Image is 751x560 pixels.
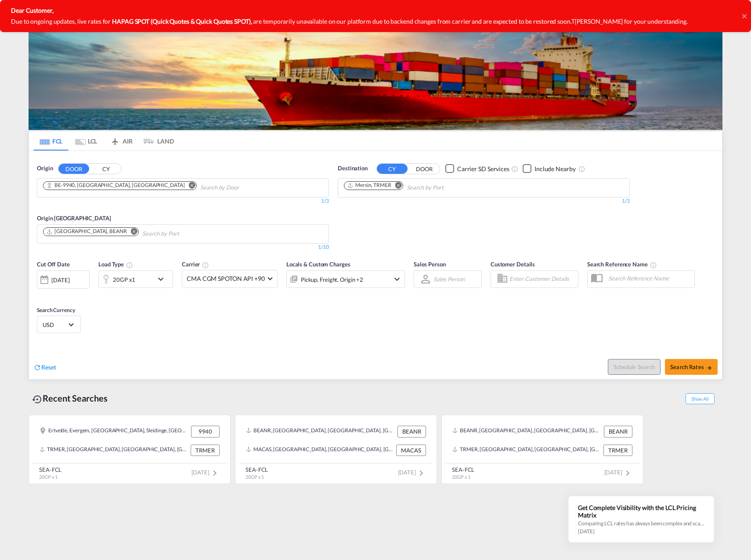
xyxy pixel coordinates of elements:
[33,363,41,371] md-icon: icon-refresh
[686,393,715,404] span: Show All
[246,466,268,474] div: SEA-FCL
[390,182,403,190] button: Remove
[578,165,585,172] md-icon: Unchecked: Ignores neighbouring ports when fetching rates.Checked : Includes neighbouring ports w...
[202,262,209,269] md-icon: The selected Trucker/Carrierwill be displayed in the rate results If the rates are from another f...
[650,262,657,269] md-icon: Your search will be saved by the below given name
[46,228,129,235] div: Press delete to remove this chip.
[286,270,405,288] div: Pickup Freight Origin Destination Factory Stuffingicon-chevron-down
[338,164,368,173] span: Destination
[39,466,61,474] div: SEA-FCL
[452,426,602,437] div: BEANR, Antwerp, Belgium, Western Europe, Europe
[29,388,111,408] div: Recent Searches
[113,273,135,286] div: 20GP x1
[409,164,440,174] button: DOOR
[491,261,535,268] span: Customer Details
[37,287,43,299] md-datepicker: Select
[155,274,170,284] md-icon: icon-chevron-down
[511,165,518,172] md-icon: Unchecked: Search for CY (Container Yard) services for all selected carriers.Checked : Search for...
[98,270,173,288] div: 20GP x1icon-chevron-down
[670,363,712,370] span: Search Rates
[46,182,185,189] div: BE-9940, Evergem, Région Flamande
[318,244,329,251] div: 1/10
[40,445,188,456] div: TRMER, Mersin, Türkiye, South West Asia, Asia Pacific
[392,274,402,284] md-icon: icon-chevron-down
[452,445,601,456] div: TRMER, Mersin, Türkiye, South West Asia, Asia Pacific
[33,131,69,151] md-tab-item: FCL
[110,136,120,143] md-icon: icon-airplane
[445,164,509,173] md-checkbox: Checkbox No Ink
[604,469,633,476] span: [DATE]
[246,426,395,437] div: BEANR, Antwerp, Belgium, Western Europe, Europe
[46,182,187,189] div: Press delete to remove this chip.
[125,228,138,237] button: Remove
[452,474,470,480] span: 20GP x 1
[414,261,446,268] span: Sales Person
[182,261,209,268] span: Carrier
[523,164,576,173] md-checkbox: Checkbox No Ink
[622,468,633,478] md-icon: icon-chevron-right
[191,469,220,476] span: [DATE]
[69,131,104,151] md-tab-item: LCL
[608,359,661,375] button: Note: By default Schedule search will only considerorigin ports, destination ports and cut off da...
[142,227,226,241] input: Search by Port
[37,164,53,173] span: Origin
[191,426,220,437] div: 9940
[183,182,196,190] button: Remove
[200,181,284,195] input: Search by Door
[416,468,426,478] md-icon: icon-chevron-right
[604,272,694,285] input: Search Reference Name
[32,394,43,405] md-icon: icon-backup-restore
[452,466,474,474] div: SEA-FCL
[209,468,220,478] md-icon: icon-chevron-right
[347,182,391,189] div: Mersin, TRMER
[286,261,350,268] span: Locals & Custom Charges
[58,164,89,174] button: DOOR
[246,474,264,480] span: 20GP x 1
[46,228,127,235] div: Antwerp, BEANR
[441,415,643,484] recent-search-card: BEANR, [GEOGRAPHIC_DATA], [GEOGRAPHIC_DATA], [GEOGRAPHIC_DATA], [GEOGRAPHIC_DATA] BEANRTRMER, [GE...
[235,415,437,484] recent-search-card: BEANR, [GEOGRAPHIC_DATA], [GEOGRAPHIC_DATA], [GEOGRAPHIC_DATA], [GEOGRAPHIC_DATA] BEANRMACAS, [GE...
[706,365,712,371] md-icon: icon-arrow-right
[42,318,76,331] md-select: Select Currency: $ USDUnited States Dollar
[37,261,70,268] span: Cut Off Date
[29,151,722,380] div: OriginDOOR CY Chips container. Use arrow keys to select chips.1/3Origin [GEOGRAPHIC_DATA] Chips c...
[42,225,229,241] md-chips-wrap: Chips container. Use arrow keys to select chips.
[33,131,174,151] md-pagination-wrapper: Use the left and right arrow keys to navigate between tabs
[139,131,174,151] md-tab-item: LAND
[51,276,69,284] div: [DATE]
[37,197,329,205] div: 1/3
[377,164,408,174] button: CY
[397,426,426,437] div: BEANR
[98,261,133,268] span: Load Type
[338,197,630,205] div: 1/3
[126,262,133,269] md-icon: icon-information-outline
[604,426,632,437] div: BEANR
[347,182,393,189] div: Press delete to remove this chip.
[29,415,231,484] recent-search-card: Ertvelde, Evergem, [GEOGRAPHIC_DATA], Sleidinge, [GEOGRAPHIC_DATA], 9940, [GEOGRAPHIC_DATA], [GEO...
[191,445,220,456] div: TRMER
[433,273,466,285] md-select: Sales Person
[37,215,111,222] span: Origin [GEOGRAPHIC_DATA]
[41,363,56,371] span: Reset
[457,165,509,173] div: Carrier SD Services
[40,426,189,437] div: Ertvelde, Evergem, Kluizen, Sleidinge, Région Flamande, 9940, Belgium, Western Europe, Europe
[39,474,58,480] span: 20GP x 1
[29,28,722,130] img: LCL+%26+FCL+BACKGROUND.png
[407,181,490,195] input: Chips input.
[37,307,75,313] span: Search Currency
[301,273,363,286] div: Pickup Freight Origin Destination Factory Stuffing
[187,274,265,283] span: CMA CGM SPOTON API +90
[343,179,494,195] md-chips-wrap: Chips container. Use arrow keys to select chips.
[534,165,576,173] div: Include Nearby
[33,363,56,373] div: icon-refreshReset
[398,469,426,476] span: [DATE]
[90,164,121,174] button: CY
[665,359,718,375] button: Search Ratesicon-arrow-right
[246,445,394,456] div: MACAS, Casablanca, Morocco, Northern Africa, Africa
[43,321,67,329] span: USD
[396,445,426,456] div: MACAS
[587,261,657,268] span: Search Reference Name
[42,179,287,195] md-chips-wrap: Chips container. Use arrow keys to select chips.
[37,270,90,289] div: [DATE]
[603,445,632,456] div: TRMER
